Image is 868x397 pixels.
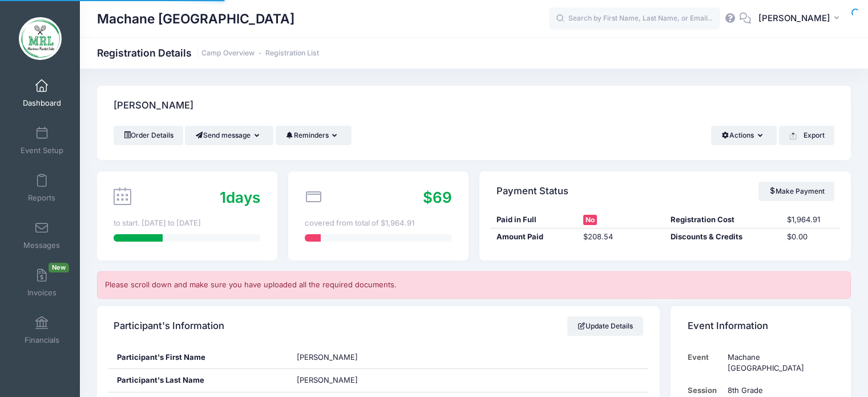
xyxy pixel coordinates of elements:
[28,193,55,203] span: Reports
[15,73,69,113] a: Dashboard
[21,146,63,155] span: Event Setup
[220,189,226,206] span: 1
[688,310,768,342] h4: Event Information
[297,352,358,362] span: [PERSON_NAME]
[496,175,568,207] h4: Payment Status
[297,375,358,384] span: [PERSON_NAME]
[25,335,59,345] span: Financials
[15,310,69,350] a: Financials
[751,6,851,32] button: [PERSON_NAME]
[49,263,69,272] span: New
[23,98,61,108] span: Dashboard
[114,126,183,145] a: Order Details
[567,316,643,336] a: Update Details
[15,168,69,208] a: Reports
[758,182,834,201] a: Make Payment
[722,346,834,380] td: Machane [GEOGRAPHIC_DATA]
[15,215,69,255] a: Messages
[114,218,260,229] div: to start. [DATE] to [DATE]
[201,49,255,58] a: Camp Overview
[15,121,69,161] a: Event Setup
[779,126,834,145] button: Export
[491,231,578,243] div: Amount Paid
[114,310,224,342] h4: Participant's Information
[549,7,720,30] input: Search by First Name, Last Name, or Email...
[305,218,451,229] div: covered from total of $1,964.91
[220,186,260,208] div: days
[758,12,830,25] span: [PERSON_NAME]
[108,346,289,369] div: Participant's First Name
[185,126,273,145] button: Send message
[491,214,578,226] div: Paid in Full
[265,49,319,58] a: Registration List
[15,263,69,303] a: InvoicesNew
[665,214,782,226] div: Registration Cost
[97,6,294,32] h1: Machane [GEOGRAPHIC_DATA]
[97,271,851,299] div: Please scroll down and make sure you have uploaded all the required documents.
[19,17,62,60] img: Machane Racket Lake
[276,126,352,145] button: Reminders
[782,214,840,226] div: $1,964.91
[97,47,319,59] h1: Registration Details
[23,240,60,250] span: Messages
[711,126,777,145] button: Actions
[688,346,722,380] td: Event
[27,288,56,298] span: Invoices
[782,231,840,243] div: $0.00
[108,369,289,392] div: Participant's Last Name
[583,215,597,225] span: No
[423,189,452,206] span: $69
[578,231,665,243] div: $208.54
[665,231,782,243] div: Discounts & Credits
[114,90,193,122] h4: [PERSON_NAME]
